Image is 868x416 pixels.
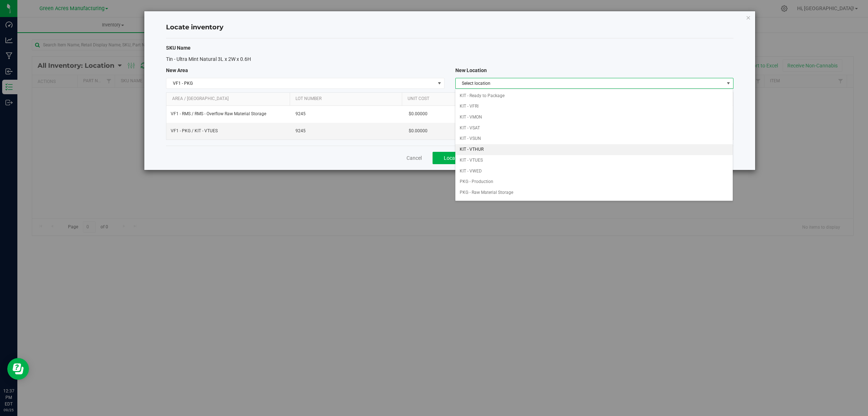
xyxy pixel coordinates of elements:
[171,111,266,117] span: VF1 - RMS / RMS - Overflow Raw Material Storage
[295,128,400,134] span: 9245
[455,144,733,155] li: KIT - VTHUR
[166,23,733,32] h4: Locate inventory
[455,187,733,198] li: PKG - Raw Material Storage
[166,78,435,88] span: VF1 - PKG
[409,128,427,134] span: $0.00000
[455,166,733,177] li: KIT - VWED
[166,45,191,51] span: SKU Name
[455,176,733,187] li: PKG - Production
[7,358,29,380] iframe: Resource center
[455,91,733,101] li: KIT - Ready to Package
[166,56,251,62] span: Tin - Ultra Mint Natural 3L x 2W x 0.6H
[455,101,733,112] li: KIT - VFRI
[171,128,218,134] span: VF1 - PKG / KIT - VTUES
[455,198,733,209] li: PKG - Waste
[455,133,733,144] li: KIT - VSUN
[455,155,733,166] li: KIT - VTUES
[409,111,427,117] span: $0.00000
[407,154,422,162] a: Cancel
[444,155,482,161] span: Locate Inventory
[295,111,400,117] span: 9245
[455,67,487,73] span: New Location
[455,123,733,134] li: KIT - VSAT
[455,112,733,123] li: KIT - VMON
[456,78,724,88] span: Select location
[435,78,444,88] span: select
[433,152,493,164] button: Locate Inventory
[408,96,455,102] a: Unit Cost
[172,96,287,102] a: Area / [GEOGRAPHIC_DATA]
[166,67,188,73] span: New Area
[295,96,399,102] a: Lot Number
[724,78,733,88] span: select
